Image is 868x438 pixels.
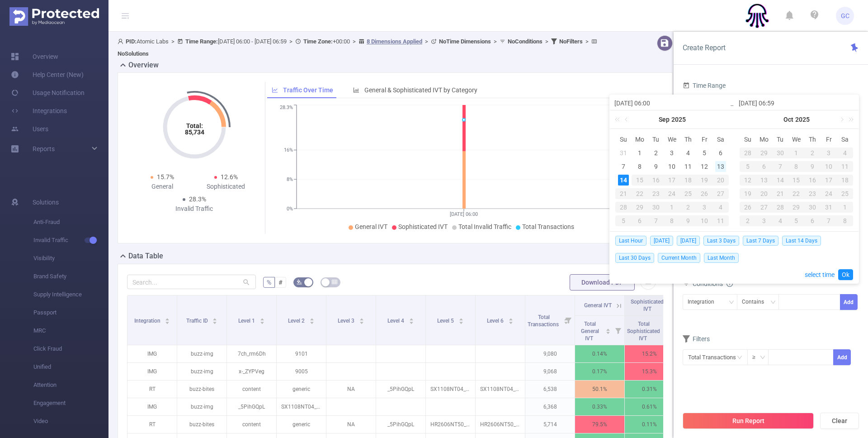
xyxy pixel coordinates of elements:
[837,175,853,186] div: 18
[353,87,359,93] i: icon: bar-chart
[508,38,542,45] b: No Conditions
[772,148,788,158] div: 30
[157,173,174,181] span: 15.7%
[33,322,108,340] span: MRC
[838,269,853,280] a: Ok
[821,214,837,228] td: November 7, 2025
[804,188,821,199] div: 23
[664,175,680,186] div: 17
[742,295,770,309] div: Contains
[696,215,712,226] div: 10
[632,202,648,213] div: 29
[772,214,788,228] td: November 4, 2025
[648,135,664,143] span: Tu
[712,187,729,200] td: September 27, 2025
[837,188,853,199] div: 25
[756,146,772,160] td: September 29, 2025
[194,182,258,191] div: Sophisticated
[804,175,821,186] div: 16
[422,38,431,45] span: >
[740,160,756,173] td: October 5, 2025
[837,146,853,160] td: October 4, 2025
[756,188,772,199] div: 20
[788,173,805,187] td: October 15, 2025
[837,173,853,187] td: October 18, 2025
[680,146,696,160] td: September 4, 2025
[632,133,648,146] th: Mon
[772,187,788,200] td: October 21, 2025
[439,38,491,45] b: No Time Dimensions
[833,349,851,365] button: Add
[615,187,632,200] td: September 21, 2025
[740,202,756,213] div: 26
[189,195,206,203] span: 28.3%
[740,175,756,186] div: 12
[712,215,729,226] div: 11
[522,223,574,230] span: Total Transactions
[821,148,837,158] div: 3
[651,161,661,172] div: 9
[752,350,762,365] div: ≥
[696,187,712,200] td: September 26, 2025
[696,188,712,199] div: 26
[712,160,729,173] td: September 13, 2025
[680,160,696,173] td: September 11, 2025
[688,295,721,309] div: Integration
[615,200,632,214] td: September 28, 2025
[740,146,756,160] td: September 28, 2025
[783,110,794,129] a: Oct
[186,122,203,129] tspan: Total:
[788,187,805,200] td: October 22, 2025
[788,175,805,186] div: 15
[703,236,739,246] span: Last 3 Days
[615,202,632,213] div: 28
[772,146,788,160] td: September 30, 2025
[821,161,837,172] div: 10
[303,38,333,45] b: Time Zone:
[788,200,805,214] td: October 29, 2025
[696,202,712,213] div: 3
[128,251,163,262] h2: Data Table
[756,187,772,200] td: October 20, 2025
[648,173,664,187] td: September 16, 2025
[699,161,710,172] div: 12
[658,110,670,129] a: Sep
[696,214,712,228] td: October 10, 2025
[33,231,108,249] span: Invalid Traffic
[821,160,837,173] td: October 10, 2025
[33,394,108,412] span: Engagement
[756,214,772,228] td: November 3, 2025
[804,161,821,172] div: 9
[648,133,664,146] th: Tue
[788,215,805,226] div: 5
[33,249,108,267] span: Visibility
[696,160,712,173] td: September 12, 2025
[664,188,680,199] div: 24
[772,215,788,226] div: 4
[33,340,108,358] span: Click Fraud
[278,279,283,286] span: #
[683,148,693,158] div: 4
[632,146,648,160] td: September 1, 2025
[788,160,805,173] td: October 8, 2025
[185,38,218,45] b: Time Range:
[272,87,278,93] i: icon: line-chart
[632,175,648,186] div: 15
[9,7,99,26] img: Protected Media
[651,148,661,158] div: 2
[680,135,696,143] span: Th
[127,275,256,289] input: Search...
[677,236,700,246] span: [DATE]
[788,161,805,172] div: 8
[756,160,772,173] td: October 6, 2025
[664,173,680,187] td: September 17, 2025
[712,133,729,146] th: Sat
[131,182,194,191] div: General
[712,146,729,160] td: September 6, 2025
[680,173,696,187] td: September 18, 2025
[33,304,108,322] span: Passport
[804,215,821,226] div: 6
[398,223,448,230] span: Sophisticated IVT
[740,187,756,200] td: October 19, 2025
[683,413,814,429] button: Run Report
